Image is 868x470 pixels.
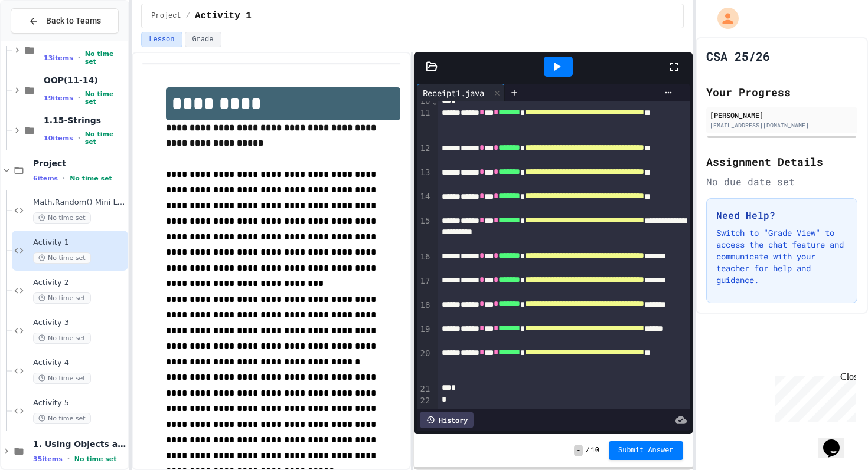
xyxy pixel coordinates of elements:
div: 10 [417,96,432,107]
span: Activity 1 [195,9,252,23]
span: Fold line [432,97,438,106]
div: 13 [417,167,432,191]
span: 1.15-Strings [44,115,126,126]
span: No time set [33,373,91,384]
div: 12 [417,143,432,167]
div: Receipt1.java [417,84,505,101]
span: • [78,53,80,63]
p: Switch to "Grade View" to access the chat feature and communicate with your teacher for help and ... [716,227,847,286]
span: 10 items [44,134,73,142]
span: Activity 2 [33,278,126,288]
span: 19 items [44,94,73,102]
div: My Account [705,5,742,32]
span: Project [151,11,181,21]
div: 18 [417,300,432,324]
button: Back to Teams [11,8,119,34]
span: 10 [591,446,599,455]
span: No time set [85,90,126,106]
span: Project [33,158,126,169]
div: 21 [417,383,432,395]
div: 17 [417,275,432,300]
span: • [67,454,70,464]
h3: Need Help? [716,208,847,222]
h1: CSA 25/26 [706,48,770,64]
h2: Assignment Details [706,153,857,170]
span: No time set [33,333,91,344]
span: 13 items [44,54,73,62]
span: Activity 5 [33,398,126,408]
span: / [585,446,589,455]
span: No time set [33,292,91,304]
span: Math.Random() Mini Lesson [33,198,126,208]
div: 16 [417,251,432,275]
span: • [63,173,65,183]
span: 35 items [33,455,63,463]
div: 15 [417,215,432,251]
span: 6 items [33,175,58,182]
div: [PERSON_NAME] [710,110,854,120]
span: No time set [33,413,91,424]
span: No time set [33,252,91,264]
div: 22 [417,395,432,407]
span: - [574,445,583,456]
span: OOP(11-14) [44,75,126,86]
span: Submit Answer [618,446,674,455]
div: Chat with us now!Close [5,5,81,75]
span: Activity 3 [33,318,126,328]
span: No time set [33,212,91,224]
div: 20 [417,348,432,384]
iframe: chat widget [770,372,856,422]
span: 1. Using Objects and Methods [33,439,126,449]
span: No time set [85,50,126,65]
div: No due date set [706,175,857,189]
span: Back to Teams [46,15,101,27]
span: • [78,93,80,103]
span: No time set [85,130,126,146]
button: Grade [185,32,221,47]
span: No time set [74,455,117,463]
span: • [78,133,80,143]
div: 14 [417,191,432,215]
h2: Your Progress [706,84,857,100]
span: / [186,11,190,21]
span: Activity 1 [33,238,126,248]
button: Submit Answer [609,441,683,460]
div: 19 [417,324,432,348]
div: History [420,412,474,428]
span: No time set [70,175,112,182]
iframe: chat widget [818,423,856,458]
div: Receipt1.java [417,87,490,99]
div: 11 [417,107,432,143]
button: Lesson [141,32,182,47]
div: [EMAIL_ADDRESS][DOMAIN_NAME] [710,121,854,130]
span: Activity 4 [33,358,126,368]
